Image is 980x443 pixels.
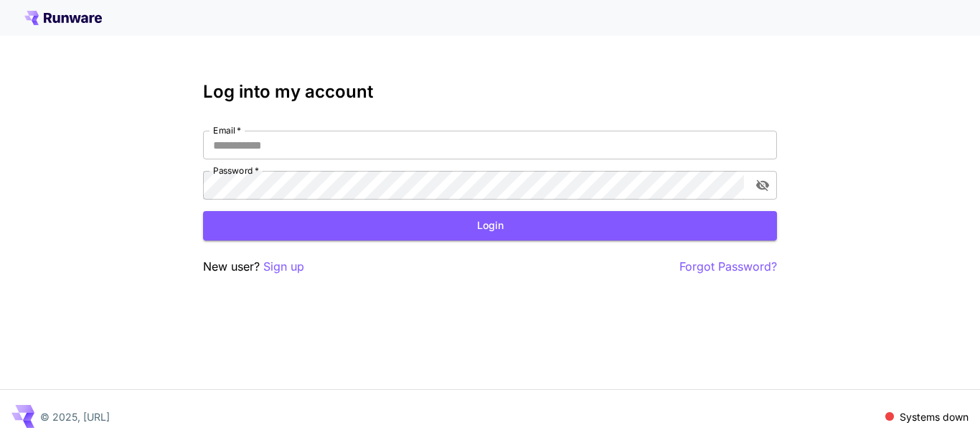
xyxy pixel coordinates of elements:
button: Sign up [263,258,304,276]
label: Password [213,164,259,177]
button: Forgot Password? [679,258,777,276]
button: Login [203,211,777,241]
p: © 2025, [URL] [40,409,110,424]
label: Email [213,124,241,136]
p: Systems down [900,409,969,424]
h3: Log into my account [203,82,777,102]
p: New user? [203,258,304,276]
button: toggle password visibility [750,172,776,198]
